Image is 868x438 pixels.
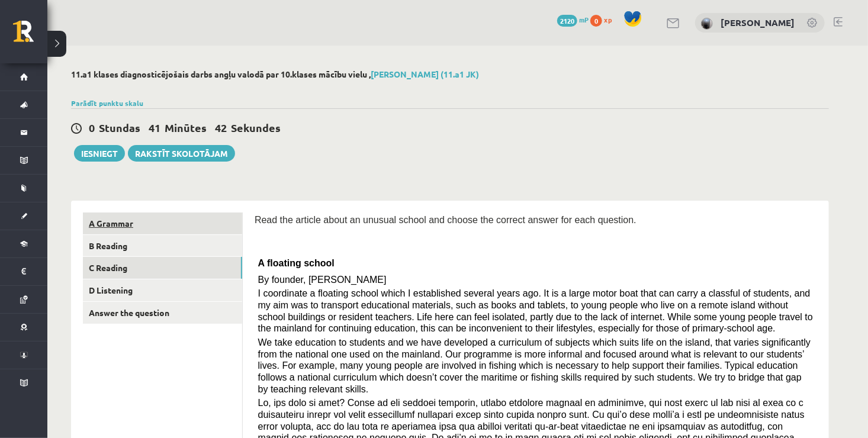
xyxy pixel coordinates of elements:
span: Sekundes [231,121,281,134]
img: Viktorija Jeļizarova [701,18,713,30]
a: Answer the question [83,302,242,324]
span: I coordinate a floating school which I established several years ago. It is a large motor boat th... [258,288,813,333]
h2: 11.a1 klases diagnosticējošais darbs angļu valodā par 10.klases mācību vielu , [71,69,829,79]
a: A Grammar [83,212,242,234]
button: Iesniegt [74,145,125,162]
span: Read the article about an unusual school and choose the correct answer for each question. [255,215,636,225]
span: mP [579,15,589,24]
a: Rakstīt skolotājam [128,145,235,162]
a: [PERSON_NAME] (11.a1 JK) [371,69,479,79]
span: We take education to students and we have developed a curriculum of subjects which suits life on ... [258,337,811,394]
a: 2120 mP [557,15,589,24]
a: 0 xp [590,15,618,24]
span: xp [604,15,612,24]
span: 0 [590,15,602,27]
a: Parādīt punktu skalu [71,98,143,108]
a: C Reading [83,257,242,279]
span: 42 [215,121,227,134]
span: A floating school [258,258,335,268]
span: 2120 [557,15,577,27]
span: 0 [89,121,95,134]
a: [PERSON_NAME] [721,17,795,28]
a: Rīgas 1. Tālmācības vidusskola [13,21,47,50]
a: B Reading [83,235,242,257]
span: 41 [149,121,160,134]
span: By founder, [PERSON_NAME] [258,275,387,285]
span: Minūtes [165,121,207,134]
span: Stundas [99,121,140,134]
a: D Listening [83,279,242,301]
